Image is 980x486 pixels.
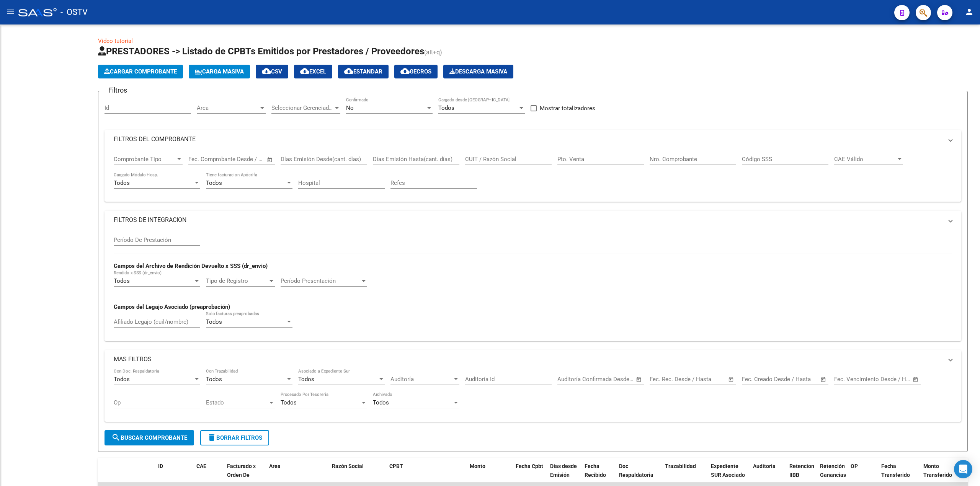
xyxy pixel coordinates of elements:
mat-icon: cloud_download [400,67,410,76]
span: Todos [438,104,454,111]
span: CAE Válido [834,156,896,163]
span: Estandar [344,68,382,75]
span: Días desde Emisión [550,463,577,478]
span: CAE [196,463,206,469]
span: - OSTV [60,4,88,21]
span: EXCEL [300,68,326,75]
span: Todos [281,399,297,406]
span: Todos [298,376,314,383]
span: Todos [114,179,130,186]
input: Fecha fin [780,376,817,383]
mat-icon: menu [6,7,15,16]
span: Borrar Filtros [207,434,262,441]
input: Fecha inicio [188,156,219,163]
app-download-masive: Descarga masiva de comprobantes (adjuntos) [443,65,513,78]
span: CSV [262,68,282,75]
div: MAS FILTROS [105,369,961,422]
span: Trazabilidad [665,463,696,469]
strong: Campos del Archivo de Rendición Devuelto x SSS (dr_envio) [114,263,268,269]
h3: Filtros [105,85,131,96]
span: No [346,104,354,111]
button: Open calendar [727,375,736,384]
span: Todos [206,376,222,383]
span: Buscar Comprobante [111,434,187,441]
button: Open calendar [635,375,644,384]
mat-panel-title: MAS FILTROS [114,355,943,364]
input: Fecha inicio [742,376,773,383]
span: Monto Transferido [923,463,952,478]
mat-expansion-panel-header: FILTROS DE INTEGRACION [105,211,961,229]
div: FILTROS DEL COMPROBANTE [105,148,961,202]
span: Seleccionar Gerenciador [271,104,333,111]
span: Auditoria [753,463,776,469]
mat-icon: cloud_download [300,67,309,76]
strong: Campos del Legajo Asociado (preaprobación) [114,303,230,310]
span: Expediente SUR Asociado [711,463,745,478]
span: Todos [206,318,222,325]
mat-panel-title: FILTROS DEL COMPROBANTE [114,135,943,144]
mat-expansion-panel-header: FILTROS DEL COMPROBANTE [105,130,961,148]
input: Fecha fin [226,156,263,163]
button: Carga Masiva [189,65,250,78]
div: FILTROS DE INTEGRACION [105,229,961,341]
button: CSV [256,65,288,78]
mat-icon: delete [207,433,216,442]
span: Retención Ganancias [820,463,846,478]
span: Razón Social [332,463,364,469]
button: Estandar [338,65,389,78]
span: Todos [373,399,389,406]
mat-icon: cloud_download [344,67,353,76]
button: Open calendar [911,375,920,384]
button: Descarga Masiva [443,65,513,78]
span: Doc Respaldatoria [619,463,653,478]
span: PRESTADORES -> Listado de CPBTs Emitidos por Prestadores / Proveedores [98,46,424,57]
span: Descarga Masiva [449,68,507,75]
input: Fecha inicio [650,376,681,383]
span: Facturado x Orden De [227,463,256,478]
span: Todos [206,179,222,186]
mat-icon: person [965,7,974,16]
span: Estado [206,399,268,406]
mat-panel-title: FILTROS DE INTEGRACION [114,216,943,224]
span: Fecha Cpbt [516,463,543,469]
span: Carga Masiva [195,68,244,75]
button: EXCEL [294,65,332,78]
input: Fecha inicio [557,376,588,383]
span: Mostrar totalizadores [540,104,595,113]
span: ID [158,463,163,469]
mat-expansion-panel-header: MAS FILTROS [105,350,961,369]
input: Fecha fin [688,376,725,383]
span: Todos [114,277,130,284]
span: Comprobante Tipo [114,156,176,163]
span: Tipo de Registro [206,277,268,284]
span: Area [197,104,259,111]
span: Fecha Transferido [881,463,910,478]
span: Monto [470,463,485,469]
span: Fecha Recibido [585,463,606,478]
input: Fecha fin [872,376,909,383]
span: Retencion IIBB [789,463,814,478]
span: (alt+q) [424,49,442,56]
button: Open calendar [819,375,828,384]
button: Borrar Filtros [200,430,269,445]
span: Auditoría [390,376,452,383]
span: Todos [114,376,130,383]
mat-icon: cloud_download [262,67,271,76]
span: Area [269,463,281,469]
button: Cargar Comprobante [98,65,183,78]
button: Open calendar [266,155,274,164]
span: CPBT [389,463,403,469]
span: OP [851,463,858,469]
span: Gecros [400,68,431,75]
input: Fecha fin [595,376,632,383]
mat-icon: search [111,433,121,442]
a: Video tutorial [98,38,133,44]
button: Buscar Comprobante [105,430,194,445]
span: Cargar Comprobante [104,68,177,75]
input: Fecha inicio [834,376,865,383]
span: Período Presentación [281,277,360,284]
button: Gecros [394,65,438,78]
div: Open Intercom Messenger [954,460,972,478]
